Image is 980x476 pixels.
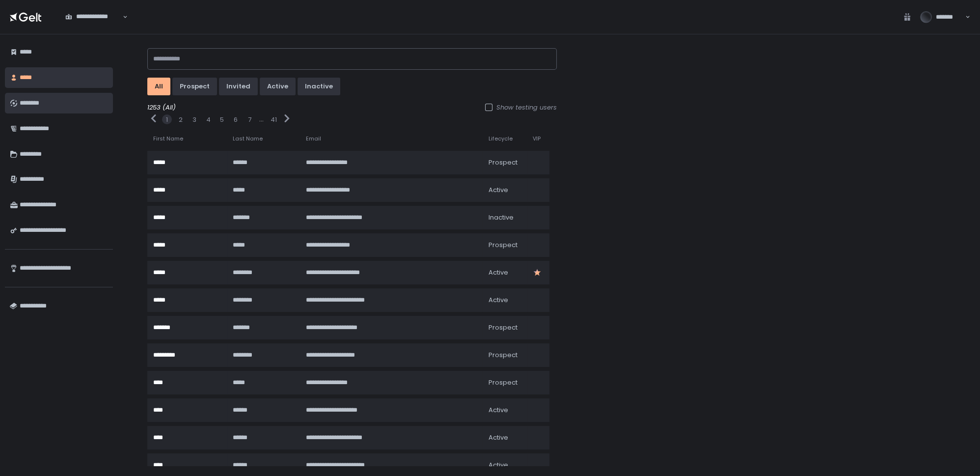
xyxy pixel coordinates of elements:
[259,115,264,124] div: ...
[59,7,128,27] div: Search for option
[489,241,517,250] span: prospect
[206,115,211,124] button: 4
[306,135,321,142] span: Email
[219,78,258,95] button: invited
[233,135,263,142] span: Last Name
[298,78,340,95] button: inactive
[489,323,517,332] span: prospect
[489,268,508,277] span: active
[489,433,508,442] span: active
[489,406,508,415] span: active
[234,115,238,124] button: 6
[220,115,224,124] button: 5
[179,115,183,124] button: 2
[305,82,333,91] div: inactive
[155,82,163,91] div: All
[192,115,196,124] button: 3
[489,378,517,387] span: prospect
[65,21,122,31] input: Search for option
[267,82,288,91] div: active
[180,82,210,91] div: prospect
[248,115,251,124] button: 7
[166,115,168,124] button: 1
[260,78,296,95] button: active
[533,135,541,142] span: VIP
[489,351,517,360] span: prospect
[172,78,217,95] button: prospect
[147,103,557,112] div: 1253 (All)
[489,296,508,305] span: active
[153,135,183,142] span: First Name
[489,135,513,142] span: Lifecycle
[489,213,514,222] span: inactive
[147,78,170,95] button: All
[271,115,277,124] button: 41
[489,158,517,167] span: prospect
[489,186,508,195] span: active
[226,82,250,91] div: invited
[489,461,508,470] span: active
